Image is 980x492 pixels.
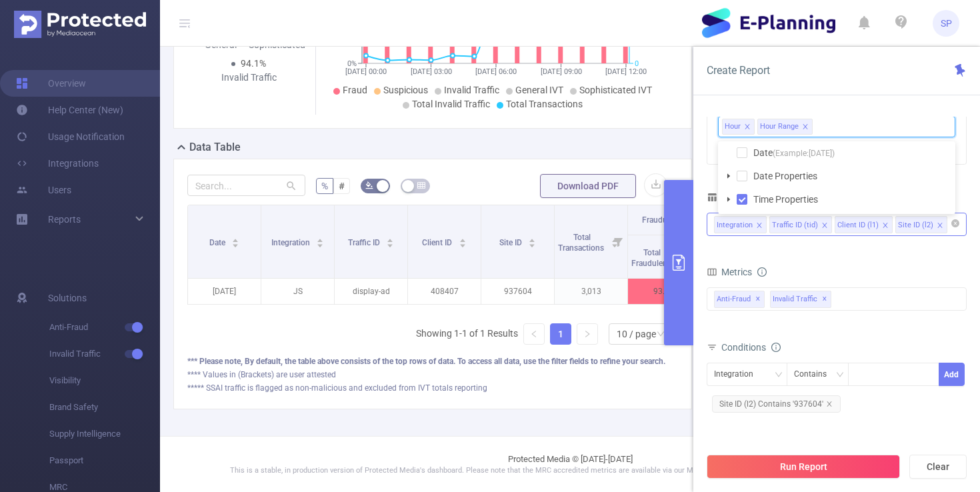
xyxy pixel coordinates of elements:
li: Showing 1-1 of 1 Results [416,323,518,345]
div: Sort [528,237,536,245]
div: Client ID (l1) [837,217,879,234]
div: Integration [714,363,763,385]
span: Time Properties [750,191,951,209]
h2: Data Table [189,139,241,155]
a: Overview [16,70,86,97]
img: Protected Media [14,11,146,38]
p: [DATE] [188,279,261,304]
li: Previous Page [523,323,545,345]
li: Hour [722,119,755,135]
span: Passport [49,447,160,474]
i: icon: caret-up [459,237,466,241]
button: Clear [909,455,967,479]
span: Visibility [49,367,160,394]
span: Client ID [422,238,454,247]
i: icon: close [802,123,809,131]
span: Date Properties [750,167,951,185]
li: Integration [714,216,767,233]
div: Sort [386,237,394,245]
li: Traffic ID (tid) [769,216,832,233]
div: **** Values in (Brackets) are user attested [187,369,678,381]
span: Traffic ID [348,238,382,247]
span: Create Report [707,64,770,77]
span: ✕ [822,291,827,307]
a: Help Center (New) [16,97,123,123]
span: # [339,181,345,191]
i: icon: close-circle [951,219,959,227]
i: icon: info-circle [771,343,781,352]
div: Site ID (l2) [898,217,933,234]
i: icon: close [937,222,943,230]
span: Total Transactions [558,233,606,253]
tspan: [DATE] 03:00 [411,67,452,76]
i: icon: caret-up [387,237,394,241]
tspan: 0% [347,59,357,68]
li: Hour Range [757,119,813,135]
i: icon: caret-down [725,196,732,203]
i: icon: caret-down [317,242,324,246]
p: JS [261,279,334,304]
tspan: [DATE] 09:00 [541,67,582,76]
span: Dimensions [707,192,769,203]
i: icon: down [775,371,783,380]
div: *** Please note, By default, the table above consists of the top rows of data. To access all data... [187,355,678,367]
span: Total Fraudulent [631,248,672,268]
div: Sort [459,237,467,245]
span: Total Transactions [506,99,583,109]
li: Next Page [577,323,598,345]
span: Conditions [721,342,781,353]
p: This is a stable, in production version of Protected Media's dashboard. Please note that the MRC ... [193,465,947,477]
input: filter select [815,119,817,135]
span: Invalid Traffic [770,291,831,308]
span: Supply Intelligence [49,421,160,447]
span: Site ID [499,238,524,247]
div: Integration [717,217,753,234]
span: Time Properties [753,194,818,205]
span: 94.1% [241,58,266,69]
div: 10 / page [617,324,656,344]
span: Integration [271,238,312,247]
span: Brand Safety [49,394,160,421]
p: 408407 [408,279,481,304]
button: Run Report [707,455,900,479]
span: Sophisticated IVT [579,85,652,95]
i: icon: caret-up [529,237,536,241]
span: Fraudulent [642,215,681,225]
div: Sort [231,237,239,245]
i: icon: bg-colors [365,181,373,189]
div: Invalid Traffic [221,71,277,85]
span: Date Properties [753,171,817,181]
p: 3,013 [555,279,627,304]
i: icon: close [756,222,763,230]
i: icon: close [821,222,828,230]
a: Reports [48,206,81,233]
button: Add [939,363,965,386]
i: icon: close [882,222,889,230]
i: icon: info-circle [757,267,767,277]
i: Filter menu [609,205,627,278]
i: icon: caret-down [725,173,732,179]
i: icon: caret-down [529,242,536,246]
tspan: [DATE] 00:00 [345,67,387,76]
i: icon: down [836,371,844,380]
i: icon: caret-up [317,237,324,241]
i: icon: caret-down [232,242,239,246]
a: Users [16,177,71,203]
tspan: 0 [635,59,639,68]
a: Usage Notification [16,123,125,150]
i: icon: right [583,330,591,338]
div: Sort [316,237,324,245]
i: icon: caret-down [459,242,466,246]
i: icon: left [530,330,538,338]
span: Hour Range [760,119,799,134]
tspan: [DATE] 06:00 [475,67,517,76]
p: 93.6% [628,279,701,304]
span: Site ID (l2) Contains '937604' [712,395,841,413]
p: 937604 [481,279,554,304]
div: ***** SSAI traffic is flagged as non-malicious and excluded from IVT totals reporting [187,382,678,394]
span: Hour [725,119,741,134]
span: SP [941,10,952,37]
i: icon: table [417,181,425,189]
div: Traffic ID (tid) [772,217,818,234]
li: 1 [550,323,571,345]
